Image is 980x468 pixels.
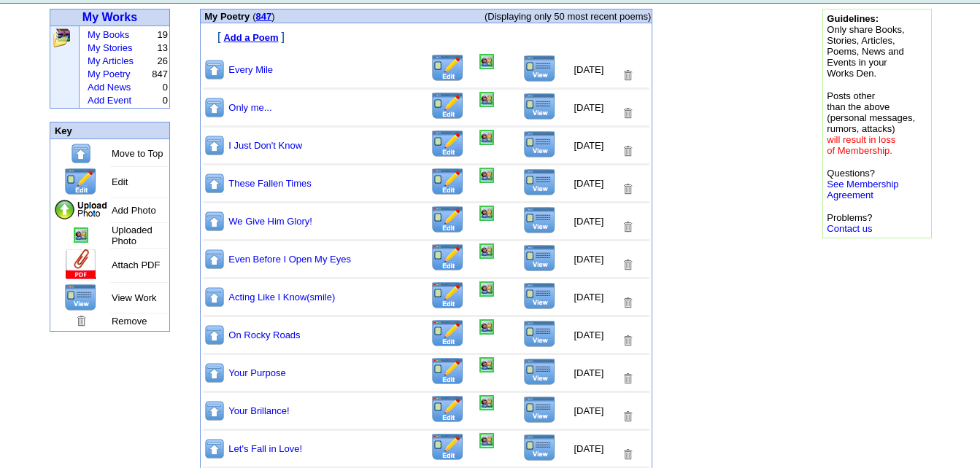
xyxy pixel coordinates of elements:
[228,329,300,340] a: On Rocky Roads
[64,284,97,311] img: View this Page
[64,249,98,281] img: Add Attachment
[479,92,494,107] img: Add/Remove Photo
[157,55,167,66] font: 26
[204,248,225,270] img: Move to top
[431,395,465,424] img: Edit this Title
[204,172,225,195] img: Move to top
[574,102,603,113] font: [DATE]
[621,144,634,158] img: Removes this Title
[574,216,603,227] font: [DATE]
[112,225,153,246] font: Uploaded Photo
[479,319,494,335] img: Add/Remove Photo
[485,11,651,22] font: (Displaying only 50 most recent poems)
[523,55,556,82] img: View this Title
[827,90,915,156] font: Posts other than the above (personal messages, rumors, attacks)
[479,433,494,448] img: Add/Remove Photo
[204,210,225,233] img: Move to top
[204,437,225,460] img: Move to top
[223,31,278,43] a: Add a Poem
[55,125,72,136] font: Key
[228,367,285,378] a: Your Purpose
[271,11,274,22] span: )
[228,405,289,416] a: Your Brillance!
[112,292,157,303] font: View Work
[88,42,132,53] a: My Stories
[88,95,131,106] a: Add Event
[827,134,895,156] font: will result in loss of Membership.
[431,319,465,348] img: Edit this Title
[204,134,225,157] img: Move to top
[204,324,225,346] img: Move to top
[479,281,494,297] img: Add/Remove Photo
[82,11,137,23] a: My Works
[204,11,250,22] font: My Poetry
[523,130,556,158] img: View this Title
[112,176,128,187] font: Edit
[523,206,556,234] img: View this Title
[621,334,634,348] img: Removes this Title
[157,29,167,40] font: 19
[217,31,220,43] font: [
[827,179,898,200] a: See Membership Agreement
[479,357,494,373] img: Add/Remove Photo
[574,292,603,303] font: [DATE]
[282,31,285,43] font: ]
[112,148,163,159] font: Move to Top
[479,395,494,410] img: Add/Remove Photo
[431,130,465,158] img: Edit this Title
[621,258,634,272] img: Removes this Title
[523,282,556,310] img: View this Title
[228,140,302,151] a: I Just Don't Know
[479,206,494,221] img: Add/Remove Photo
[431,206,465,234] img: Edit this Title
[163,82,168,93] font: 0
[63,168,98,196] img: Edit this Title
[431,433,465,461] img: Edit this Title
[523,320,556,348] img: View this Title
[228,254,351,265] a: Even Before I Open My Eyes
[479,168,494,183] img: Add/Remove Photo
[523,168,556,196] img: View this Title
[621,448,634,461] img: Removes this Title
[228,216,312,227] a: We Give Him Glory!
[479,54,494,69] img: Add/Remove Photo
[621,69,634,82] img: Removes this Title
[204,58,225,81] img: Move to top
[574,254,603,265] font: [DATE]
[431,54,465,82] img: Edit this Title
[88,69,131,79] a: My Poetry
[574,140,603,151] font: [DATE]
[479,130,494,145] img: Add/Remove Photo
[74,314,88,328] img: Remove this Page
[621,182,634,196] img: Removes this Title
[431,281,465,310] img: Edit this Title
[204,96,225,119] img: Move to top
[112,260,160,270] font: Attach PDF
[827,168,898,200] font: Questions?
[827,13,904,79] font: Only share Books, Stories, Articles, Poems, News and Events in your Works Den.
[252,11,255,22] span: (
[204,286,225,308] img: Move to top
[523,93,556,120] img: View this Title
[52,28,72,48] img: Click to add, upload, edit and remove all your books, stories, articles and poems.
[621,220,634,234] img: Removes this Title
[479,243,494,259] img: Add/Remove Photo
[157,42,167,53] font: 13
[88,82,131,93] a: Add News
[431,243,465,272] img: Edit this Title
[621,106,634,120] img: Removes this Title
[523,434,556,461] img: View this Title
[88,55,134,66] a: My Articles
[431,168,465,196] img: Edit this Title
[204,399,225,422] img: Move to top
[574,64,603,75] font: [DATE]
[827,212,872,234] font: Problems?
[574,443,603,454] font: [DATE]
[574,178,603,189] font: [DATE]
[827,13,879,24] b: Guidelines:
[74,227,88,243] img: Add/Remove Photo
[112,316,147,327] font: Remove
[621,410,634,424] img: Removes this Title
[228,292,335,303] a: Acting Like I Know(smile)
[621,372,634,386] img: Removes this Title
